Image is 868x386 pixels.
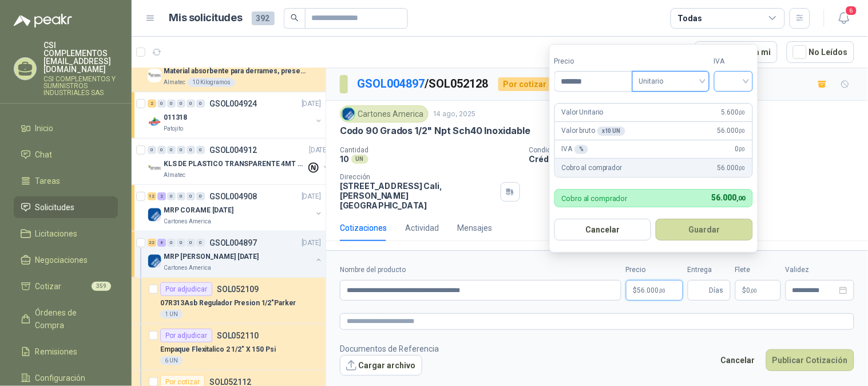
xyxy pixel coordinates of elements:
[529,146,863,154] p: Condición de pago
[710,281,724,300] span: Días
[751,287,758,294] span: ,00
[187,192,195,200] div: 0
[209,146,257,154] p: GSOL004912
[14,117,118,139] a: Inicio
[351,155,368,164] div: UN
[132,46,326,92] a: Por cotizarSOL052426[DATE] Company LogoMaterial absorbente para derrames, presentación de 20 kg (...
[164,159,306,170] p: KLS DE PLASTICO TRANSPARENTE 4MT CAL 4 Y CINTA TRA
[626,280,683,301] p: $56.000,00
[639,73,703,90] span: Unitario
[562,195,628,202] p: Cobro al comprador
[340,355,422,376] button: Cargar archivo
[187,100,195,108] div: 0
[167,192,176,200] div: 0
[302,99,321,109] p: [DATE]
[14,223,118,245] a: Licitaciones
[177,239,185,247] div: 0
[291,14,299,22] span: search
[132,278,326,324] a: Por adjudicarSOL05210907R313Asb Regulador Presion 1/2"Parker1 UN
[169,10,243,26] h1: Mis solicitudes
[787,41,854,63] button: No Leídos
[148,239,156,247] div: 22
[167,146,176,154] div: 0
[739,109,746,116] span: ,00
[177,192,185,200] div: 0
[656,219,753,241] button: Guardar
[302,238,321,249] p: [DATE]
[735,144,745,155] span: 0
[736,195,746,202] span: ,00
[357,77,425,90] a: GSOL004897
[14,170,118,192] a: Tareas
[14,14,72,27] img: Logo peakr
[554,56,632,67] label: Precio
[14,196,118,218] a: Solicitudes
[342,108,355,120] img: Company Logo
[739,165,746,171] span: ,00
[340,154,349,164] p: 10
[160,298,296,309] p: 07R313Asb Regulador Presion 1/2"Parker
[160,310,183,319] div: 1 UN
[554,219,652,241] button: Cancelar
[340,181,496,210] p: [STREET_ADDRESS] Cali , [PERSON_NAME][GEOGRAPHIC_DATA]
[718,163,746,174] span: 56.000
[340,222,387,234] div: Cotizaciones
[148,208,161,222] img: Company Logo
[14,144,118,166] a: Chat
[43,76,118,96] p: CSI COMPLEMENTOS Y SUMINISTROS INDUSTRIALES SAS
[196,192,205,200] div: 0
[148,162,161,175] img: Company Logo
[529,154,863,164] p: Crédito 30 días
[626,265,683,275] label: Precio
[688,265,731,275] label: Entrega
[340,173,496,181] p: Dirección
[148,100,156,108] div: 2
[43,41,118,73] p: CSI COMPLEMENTOS [EMAIL_ADDRESS][DOMAIN_NAME]
[340,105,429,123] div: Cartones America
[735,265,781,275] label: Flete
[160,282,212,296] div: Por adjudicar
[164,66,306,77] p: Material absorbente para derrames, presentación de 20 kg (1 bulto)
[164,78,185,87] p: Almatec
[167,100,176,108] div: 0
[209,100,257,108] p: GSOL004924
[157,146,166,154] div: 0
[148,190,323,226] a: 12 2 0 0 0 0 GSOL004908[DATE] Company LogoMRP CORAME [DATE]Cartones America
[35,148,53,161] span: Chat
[786,265,854,275] label: Validez
[148,254,161,268] img: Company Logo
[35,227,78,240] span: Licitaciones
[148,69,161,82] img: Company Logo
[637,287,666,294] span: 56.000
[92,282,111,291] span: 359
[148,97,323,133] a: 2 0 0 0 0 0 GSOL004924[DATE] Company Logo011318Patojito
[164,205,233,216] p: MRP CORAME [DATE]
[695,41,778,63] button: Asignado a mi
[433,109,475,120] p: 14 ago, 2025
[715,349,762,371] button: Cancelar
[187,146,195,154] div: 0
[659,287,666,294] span: ,00
[148,192,156,200] div: 12
[160,356,183,365] div: 6 UN
[164,217,211,226] p: Cartones America
[177,146,185,154] div: 0
[164,251,259,262] p: MRP [PERSON_NAME] [DATE]
[164,171,185,180] p: Almatec
[164,124,183,133] p: Patojito
[498,77,551,91] div: Por cotizar
[157,100,166,108] div: 0
[739,128,746,134] span: ,00
[35,280,62,293] span: Cotizar
[457,222,492,234] div: Mensajes
[148,146,156,154] div: 0
[157,239,166,247] div: 8
[14,302,118,336] a: Órdenes de Compra
[164,263,211,273] p: Cartones America
[148,115,161,129] img: Company Logo
[834,8,854,29] button: 6
[167,239,176,247] div: 0
[845,5,858,16] span: 6
[562,107,604,118] p: Valor Unitario
[357,75,489,93] p: / SOL052128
